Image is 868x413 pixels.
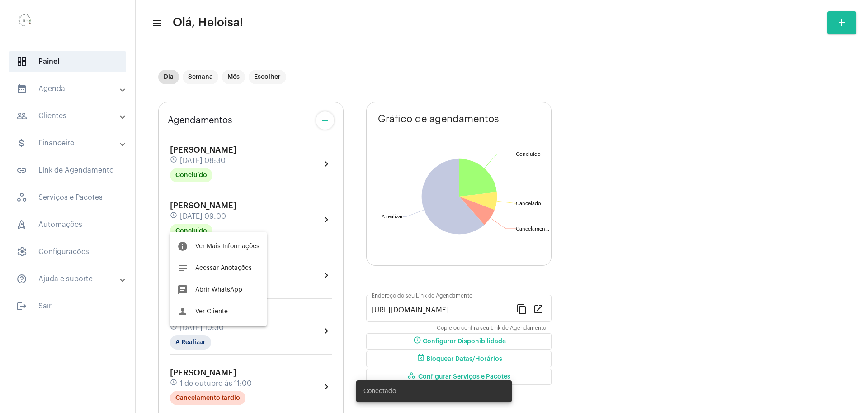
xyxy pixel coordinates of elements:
span: Acessar Anotações [195,265,252,271]
span: Abrir WhatsApp [195,287,242,293]
mat-icon: info [177,241,188,252]
mat-icon: notes [177,263,188,274]
span: Ver Cliente [195,308,228,315]
mat-icon: person [177,306,188,317]
span: Conectado [363,387,396,396]
mat-icon: chat [177,284,188,295]
span: Ver Mais Informações [195,243,259,250]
